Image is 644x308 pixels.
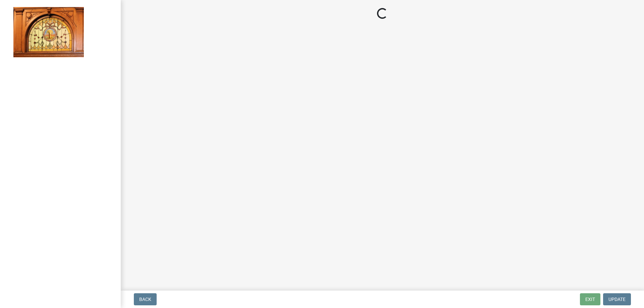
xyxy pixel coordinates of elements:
span: Update [608,297,626,302]
img: Jasper County, Indiana [13,7,84,57]
button: Back [134,293,157,305]
button: Update [603,293,631,305]
span: Back [139,297,151,302]
button: Exit [580,293,600,305]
